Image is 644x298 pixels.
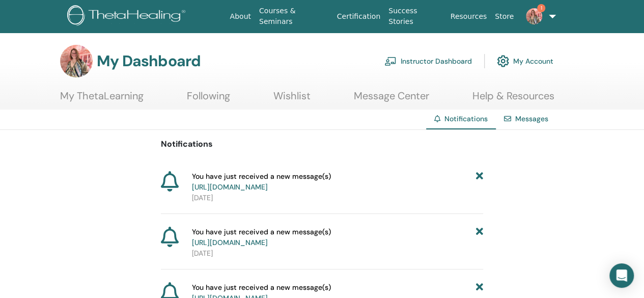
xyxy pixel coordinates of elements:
p: [DATE] [192,248,483,259]
a: Message Center [354,90,429,110]
img: default.jpg [60,45,93,77]
a: Courses & Seminars [255,2,333,31]
img: logo.png [67,5,189,28]
a: Messages [515,114,548,123]
p: Notifications [161,138,483,150]
div: Open Intercom Messenger [609,263,634,288]
a: [URL][DOMAIN_NAME] [192,182,268,192]
a: My ThetaLearning [60,90,144,110]
span: You have just received a new message(s) [192,171,331,193]
a: My Account [497,50,553,72]
a: Following [187,90,230,110]
span: 1 [537,4,545,12]
span: You have just received a new message(s) [192,227,331,248]
p: [DATE] [192,193,483,203]
img: default.jpg [526,8,542,24]
a: Resources [446,7,491,26]
a: [URL][DOMAIN_NAME] [192,238,268,247]
img: cog.svg [497,52,509,70]
a: Wishlist [273,90,311,110]
a: Instructor Dashboard [384,50,472,72]
a: Certification [333,7,384,26]
a: Store [491,7,518,26]
a: About [226,7,255,26]
img: chalkboard-teacher.svg [384,57,397,66]
a: Help & Resources [472,90,554,110]
h3: My Dashboard [97,52,201,70]
span: Notifications [444,114,488,123]
a: Success Stories [384,2,446,31]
